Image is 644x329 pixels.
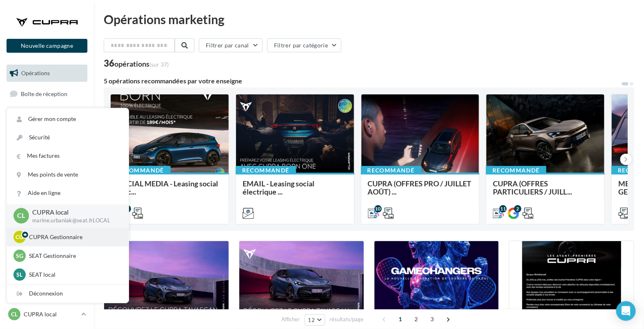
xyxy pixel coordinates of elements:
[104,78,621,84] div: 5 opérations recommandées par votre enseigne
[5,228,89,242] a: Affiliés
[104,59,169,68] div: 36
[486,166,546,175] div: Recommandé
[394,313,407,326] span: 1
[7,147,129,165] a: Mes factures
[24,310,78,318] p: CUPRA local
[32,217,116,224] p: marine.urbaniak@seat.frLOCAL
[110,166,171,175] div: Recommandé
[267,38,341,52] button: Filtrer par catégorie
[361,166,421,175] div: Recommandé
[426,313,439,326] span: 3
[5,208,89,225] a: Calendrier
[11,310,18,318] span: Cl
[305,314,325,326] button: 12
[29,233,119,241] p: CUPRA Gestionnaire
[18,211,25,221] span: Cl
[5,65,89,82] a: Opérations
[199,38,263,52] button: Filtrer par canal
[308,317,315,323] span: 12
[7,307,87,322] a: Cl CUPRA local
[117,179,218,196] span: SOCIAL MEDIA - Leasing social élec...
[5,187,89,204] a: Médiathèque
[32,208,116,217] p: CUPRA local
[7,39,87,53] button: Nouvelle campagne
[616,301,636,321] div: Open Intercom Messenger
[5,246,89,270] a: PLV et print personnalisable
[114,60,169,67] div: opérations
[7,184,129,202] a: Aide en ligne
[410,313,423,326] span: 2
[29,271,119,279] p: SEAT local
[493,179,572,196] span: CUPRA (OFFRES PARTICULIERS / JUILL...
[21,90,67,97] span: Boîte de réception
[5,126,89,143] a: Sollicitation d'avis
[5,85,89,103] a: Boîte de réception
[514,205,521,213] div: 2
[149,61,169,68] span: (sur 37)
[7,110,129,128] a: Gérer mon compte
[499,205,507,213] div: 11
[104,13,634,25] div: Opérations marketing
[5,147,89,164] a: Campagnes
[243,179,314,196] span: EMAIL - Leasing social électrique ...
[5,106,89,123] a: Visibilité en ligne
[5,167,89,184] a: Contacts
[368,179,472,196] span: CUPRA (OFFRES PRO / JUILLET AOÛT) ...
[17,271,23,279] span: Sl
[16,233,24,241] span: CG
[7,284,129,303] div: Déconnexion
[21,69,50,76] span: Opérations
[29,252,119,260] p: SEAT Gestionnaire
[282,316,300,323] span: Afficher
[374,205,382,213] div: 10
[7,128,129,147] a: Sécurité
[16,252,23,260] span: SG
[236,166,296,175] div: Recommandé
[7,166,129,184] a: Mes points de vente
[330,316,363,323] span: résultats/page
